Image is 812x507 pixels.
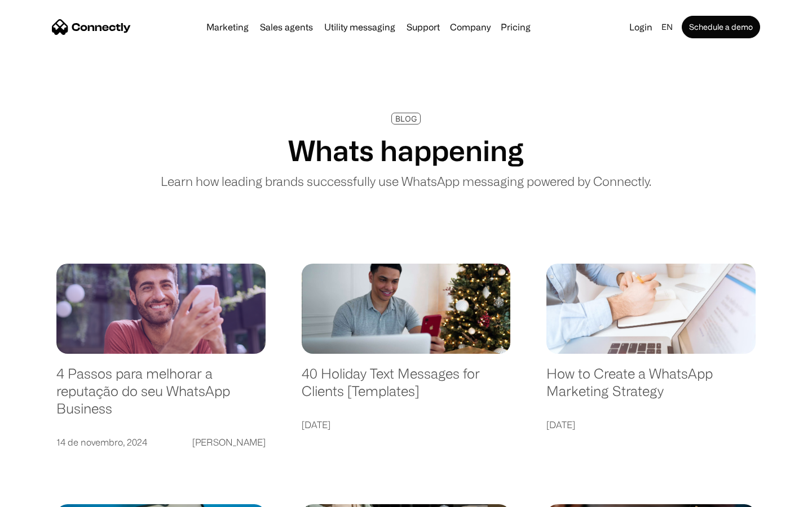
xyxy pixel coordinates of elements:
div: 14 de novembro, 2024 [56,434,147,450]
a: How to Create a WhatsApp Marketing Strategy [546,365,756,411]
div: BLOG [395,114,417,123]
a: Utility messaging [320,23,400,32]
a: Support [402,23,444,32]
a: 40 Holiday Text Messages for Clients [Templates] [302,365,511,411]
div: [PERSON_NAME] [192,434,266,450]
a: Pricing [496,23,535,32]
div: Company [450,19,491,35]
a: Sales agents [255,23,317,32]
ul: Language list [23,487,68,503]
div: en [661,19,673,35]
a: Schedule a demo [682,16,760,38]
div: [DATE] [546,417,575,433]
div: [DATE] [302,417,330,433]
h1: Whats happening [288,134,524,167]
a: Login [625,19,657,35]
a: Marketing [202,23,253,32]
a: 4 Passos para melhorar a reputação do seu WhatsApp Business [56,365,266,428]
aside: Language selected: English [11,487,68,503]
p: Learn how leading brands successfully use WhatsApp messaging powered by Connectly. [161,172,651,190]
